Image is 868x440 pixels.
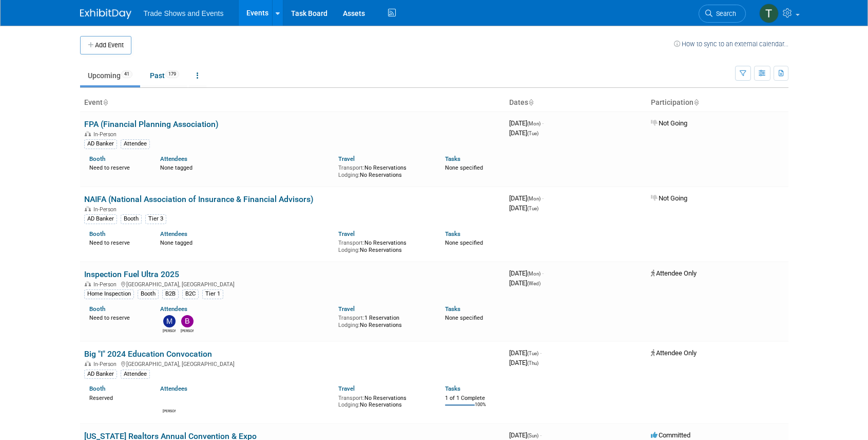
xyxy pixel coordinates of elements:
div: Booth [121,214,142,224]
div: Need to reserve [89,313,145,322]
a: Attendees [160,155,187,162]
div: No Reservations No Reservations [338,162,430,178]
span: (Thu) [527,360,538,366]
div: No Reservations No Reservations [338,393,430,409]
div: Home Inspection [84,289,134,299]
th: Participation [647,94,788,112]
a: Sort by Start Date [528,98,533,106]
a: Travel [338,305,355,313]
div: Need to reserve [89,162,145,172]
span: - [540,431,542,439]
span: (Wed) [527,281,541,286]
div: Bobby DeSpain [181,327,194,334]
span: [DATE] [509,194,544,202]
span: Lodging: [338,401,360,408]
span: [DATE] [509,431,542,439]
span: [DATE] [509,279,541,287]
div: Reserved [89,393,145,402]
a: Big "I" 2024 Education Convocation [84,349,212,359]
span: In-Person [93,361,120,368]
a: Tasks [445,230,460,237]
span: None specified [445,164,483,171]
div: Need to reserve [89,237,145,247]
img: Nick McCoy [163,395,176,408]
a: Past179 [142,66,187,85]
img: In-Person Event [85,131,91,136]
div: [GEOGRAPHIC_DATA], [GEOGRAPHIC_DATA] [84,359,501,368]
a: Booth [89,155,105,162]
span: - [540,349,542,357]
a: Booth [89,385,105,392]
a: Travel [338,155,355,162]
a: FPA (Financial Planning Association) [84,119,219,129]
span: (Tue) [527,206,538,211]
span: Trade Shows and Events [144,9,224,17]
a: Booth [89,305,105,313]
div: 1 Reservation No Reservations [338,313,430,328]
img: Bobby DeSpain [181,315,194,327]
a: Tasks [445,155,460,162]
div: 1 of 1 Complete [445,395,501,402]
div: Attendee [121,139,150,149]
span: Search [712,10,736,17]
span: [DATE] [509,269,544,277]
a: NAIFA (National Association of Insurance & Financial Advisors) [84,194,314,204]
div: Tier 1 [202,289,223,299]
span: In-Person [93,206,120,213]
span: [DATE] [509,129,538,137]
a: Sort by Participation Type [693,98,699,106]
div: [GEOGRAPHIC_DATA], [GEOGRAPHIC_DATA] [84,280,501,288]
span: 41 [121,70,132,78]
span: None specified [445,315,483,321]
a: Attendees [160,305,187,313]
span: Transport: [338,240,364,246]
a: Sort by Event Name [103,98,108,106]
a: Upcoming41 [80,66,140,85]
span: Lodging: [338,322,360,328]
a: Inspection Fuel Ultra 2025 [84,269,179,279]
span: (Tue) [527,351,538,356]
div: No Reservations No Reservations [338,237,430,253]
th: Dates [505,94,647,112]
span: - [542,194,544,202]
div: B2C [182,289,199,299]
a: Tasks [445,385,460,392]
td: 100% [475,402,486,416]
span: [DATE] [509,119,544,127]
span: - [542,119,544,127]
span: (Sun) [527,433,538,438]
img: In-Person Event [85,206,91,211]
span: - [542,269,544,277]
a: Search [699,5,746,23]
span: Lodging: [338,247,360,253]
div: AD Banker [84,214,117,224]
img: In-Person Event [85,361,91,366]
div: Booth [138,289,159,299]
th: Event [80,94,505,112]
span: Transport: [338,395,364,401]
div: Attendee [121,370,150,379]
div: None tagged [160,162,331,172]
span: Not Going [651,119,687,127]
div: None tagged [160,237,331,247]
span: [DATE] [509,349,542,357]
button: Add Event [80,36,131,54]
span: 179 [165,70,179,78]
div: AD Banker [84,139,117,149]
span: Attendee Only [651,269,697,277]
a: Attendees [160,385,187,392]
span: Not Going [651,194,687,202]
span: (Mon) [527,121,541,126]
a: Tasks [445,305,460,313]
a: How to sync to an external calendar... [674,40,788,48]
span: In-Person [93,131,120,138]
div: Nick McCoy [163,408,176,414]
img: ExhibitDay [80,9,131,19]
span: Committed [651,431,690,439]
span: Attendee Only [651,349,697,357]
span: [DATE] [509,204,538,212]
img: In-Person Event [85,281,91,286]
span: Transport: [338,164,364,171]
span: Lodging: [338,172,360,178]
img: Michael Cardillo [163,315,176,327]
